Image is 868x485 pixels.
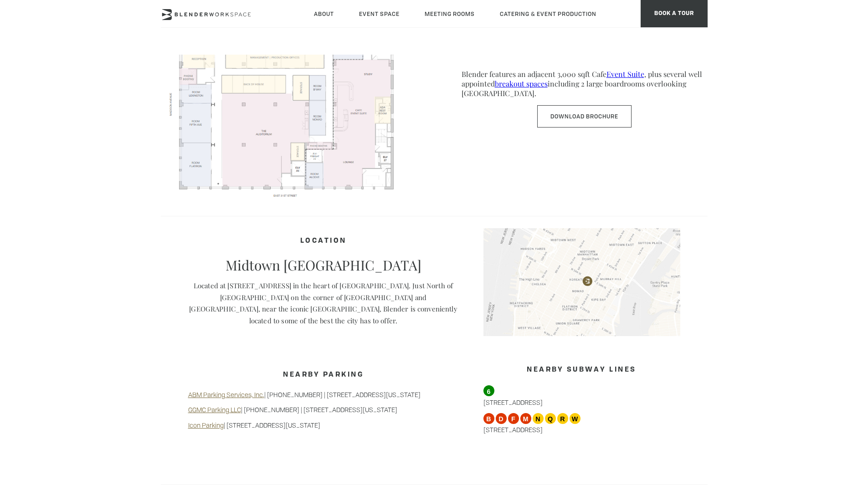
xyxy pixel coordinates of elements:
a: ABM Parking Services, Inc. [188,390,264,399]
h3: Nearby Parking [188,367,459,384]
p: | [STREET_ADDRESS][US_STATE] [188,421,459,430]
a: GGMC Parking LLC [188,405,241,414]
span: F [508,413,519,424]
p: Midtown [GEOGRAPHIC_DATA] [188,257,459,273]
img: blender-map.jpg [483,228,680,337]
span: 6 [483,385,494,396]
span: D [496,413,507,424]
h4: Location [188,233,459,250]
p: Blender features an adjacent 3,000 sqft Cafe , plus several well appointed including 2 large boar... [462,69,708,98]
p: [STREET_ADDRESS] [483,385,680,407]
span: W [570,413,580,424]
h3: Nearby Subway Lines [483,362,680,379]
p: Located at [STREET_ADDRESS] in the heart of [GEOGRAPHIC_DATA]. Just North of [GEOGRAPHIC_DATA] on... [188,280,459,327]
span: N [533,413,544,424]
a: Icon Parking [188,421,224,429]
a: Download Brochure [537,105,632,128]
p: | [PHONE_NUMBER] | [STREET_ADDRESS][US_STATE] [188,405,459,414]
a: breakout spaces [495,79,548,88]
span: M [520,413,531,424]
iframe: Chat Widget [704,368,868,485]
span: Q [545,413,556,424]
p: [STREET_ADDRESS] [483,413,680,434]
p: | [PHONE_NUMBER] | [STREET_ADDRESS][US_STATE] [188,390,459,399]
span: B [483,413,494,424]
a: Event Suite [606,69,644,79]
span: R [557,413,568,424]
